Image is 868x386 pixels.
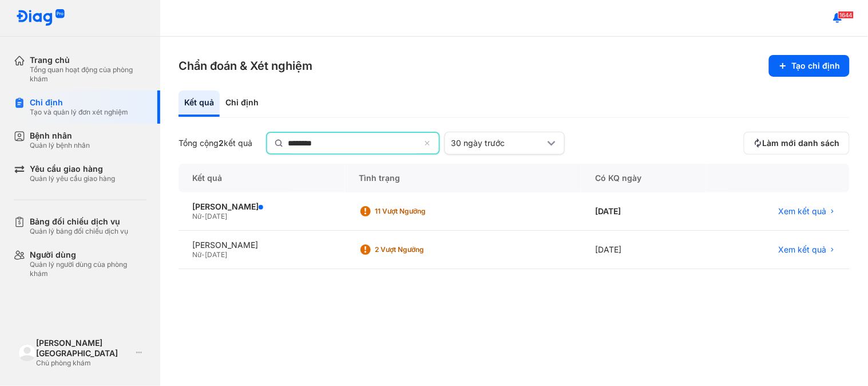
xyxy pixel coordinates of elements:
span: - [201,250,205,259]
img: logo [16,9,65,27]
span: Xem kết quả [779,245,827,255]
div: Quản lý người dùng của phòng khám [30,260,146,278]
span: Nữ [192,212,201,220]
span: - [201,212,205,220]
div: Quản lý bệnh nhân [30,141,90,150]
div: Chỉ định [220,90,264,117]
div: [PERSON_NAME][GEOGRAPHIC_DATA] [36,338,132,359]
div: Chủ phòng khám [36,359,132,368]
div: Tình trạng [345,164,581,192]
img: logo [18,344,36,362]
div: Người dùng [30,250,146,260]
span: Xem kết quả [779,206,827,216]
div: 30 ngày trước [451,138,545,148]
div: Có KQ ngày [581,164,706,192]
div: Tổng quan hoạt động của phòng khám [30,65,146,84]
div: [DATE] [581,231,706,269]
div: Chỉ định [30,97,128,108]
div: [DATE] [581,192,706,231]
button: Làm mới danh sách [744,132,850,155]
div: Kết quả [179,90,220,117]
div: Trang chủ [30,55,146,65]
span: 1644 [838,11,854,19]
div: Bệnh nhân [30,131,90,141]
button: Tạo chỉ định [769,55,850,77]
span: 2 [219,138,224,148]
div: Tổng cộng kết quả [179,138,252,148]
div: Quản lý yêu cầu giao hàng [30,174,115,183]
div: Bảng đối chiếu dịch vụ [30,216,128,227]
span: [DATE] [205,212,227,220]
div: 11 Vượt ngưỡng [375,207,466,216]
span: [DATE] [205,250,227,259]
div: Kết quả [179,164,345,192]
div: [PERSON_NAME] [192,240,331,250]
span: Nữ [192,250,201,259]
h3: Chẩn đoán & Xét nghiệm [179,58,312,74]
div: Yêu cầu giao hàng [30,164,115,174]
div: [PERSON_NAME] [192,202,331,212]
div: Quản lý bảng đối chiếu dịch vụ [30,227,128,236]
span: Làm mới danh sách [763,138,840,148]
div: Tạo và quản lý đơn xét nghiệm [30,108,128,117]
div: 2 Vượt ngưỡng [375,245,466,254]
